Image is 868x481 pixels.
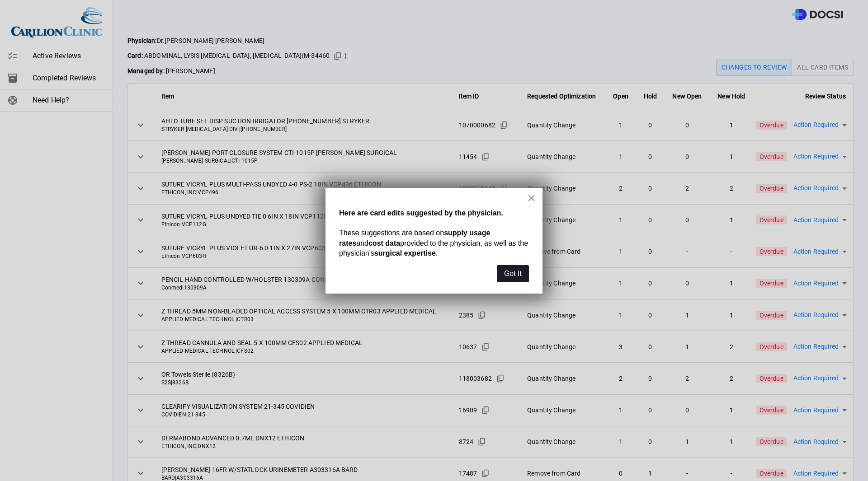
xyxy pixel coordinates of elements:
button: Close [527,191,536,205]
span: . [436,249,438,257]
button: Got It [497,265,529,282]
span: These suggestions are based on [339,229,444,237]
span: and [356,239,368,247]
strong: supply usage rates [339,229,492,247]
strong: surgical expertise [374,249,436,257]
strong: cost data [368,239,400,247]
strong: Here are card edits suggested by the physician. [339,209,503,217]
span: provided to the physician, as well as the physician's [339,239,530,257]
